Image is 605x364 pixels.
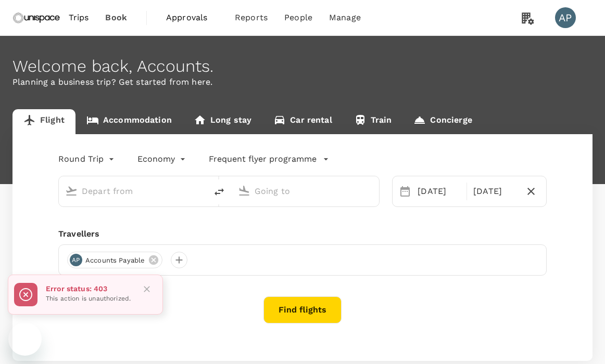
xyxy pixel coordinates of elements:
[58,228,547,240] div: Travellers
[255,183,358,199] input: Going to
[12,109,75,134] a: Flight
[67,252,162,268] div: APAccounts Payable
[82,183,185,199] input: Depart from
[469,181,520,202] div: [DATE]
[183,109,262,134] a: Long stay
[166,11,218,24] span: Approvals
[12,57,593,76] div: Welcome back , Accounts .
[46,294,131,304] p: This action is unauthorized.
[139,281,155,297] button: Close
[263,296,342,323] button: Find flights
[209,153,329,165] button: Frequent flyer programme
[262,109,343,134] a: Car rental
[8,322,42,356] iframe: Button to launch messaging window
[70,254,82,266] div: AP
[75,109,183,134] a: Accommodation
[284,11,312,24] span: People
[12,6,60,29] img: Unispace
[413,181,464,202] div: [DATE]
[137,151,188,167] div: Economy
[79,255,151,266] span: Accounts Payable
[329,11,361,24] span: Manage
[105,11,127,24] span: Book
[207,179,232,204] button: delete
[402,109,483,134] a: Concierge
[58,151,117,167] div: Round Trip
[235,11,268,24] span: Reports
[199,190,201,192] button: Open
[555,7,576,28] div: AP
[343,109,403,134] a: Train
[69,11,89,24] span: Trips
[12,76,593,88] p: Planning a business trip? Get started from here.
[209,153,317,165] p: Frequent flyer programme
[372,190,374,192] button: Open
[46,283,131,294] p: Error status: 403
